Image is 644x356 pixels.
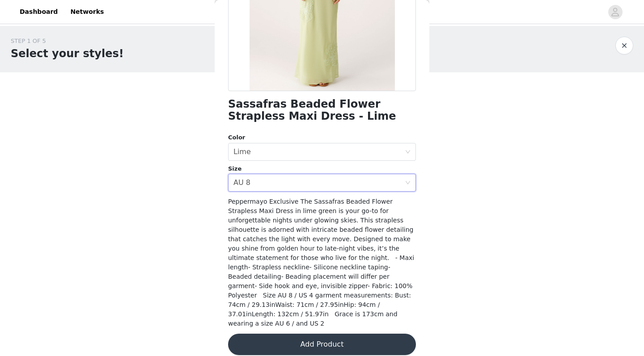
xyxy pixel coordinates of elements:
a: Dashboard [14,2,63,22]
h1: Select your styles! [11,46,124,62]
a: Networks [65,2,109,22]
div: Size [228,164,416,173]
div: STEP 1 OF 5 [11,37,124,46]
h1: Sassafras Beaded Flower Strapless Maxi Dress - Lime [228,98,416,122]
div: Color [228,133,416,142]
div: Lime [233,143,251,160]
span: Peppermayo Exclusive The Sassafras Beaded Flower Strapless Maxi Dress in lime green is your go-to... [228,198,414,327]
div: avatar [611,5,619,19]
button: Add Product [228,334,416,355]
div: AU 8 [233,174,250,191]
